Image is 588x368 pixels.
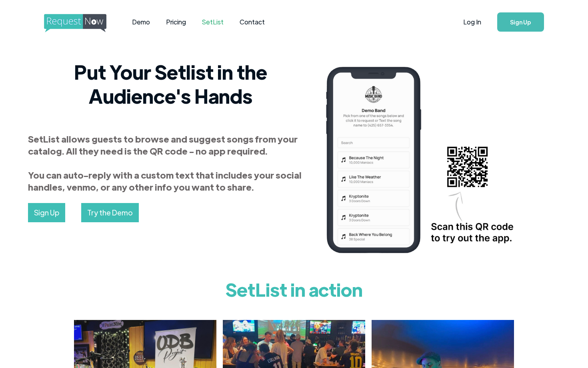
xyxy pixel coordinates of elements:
a: Log In [455,8,489,36]
a: Pricing [158,10,194,34]
a: home [44,14,104,30]
img: requestnow logo [44,14,121,32]
a: Sign Up [497,12,544,32]
a: Try the Demo [81,203,139,222]
a: Demo [124,10,158,34]
strong: SetList allows guests to browse and suggest songs from your catalog. All they need is the QR code... [28,133,302,193]
a: Sign Up [28,203,65,222]
h2: Put Your Setlist in the Audience's Hands [28,60,314,108]
a: Contact [232,10,273,34]
h1: SetList in action [74,273,514,305]
a: SetList [194,10,232,34]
